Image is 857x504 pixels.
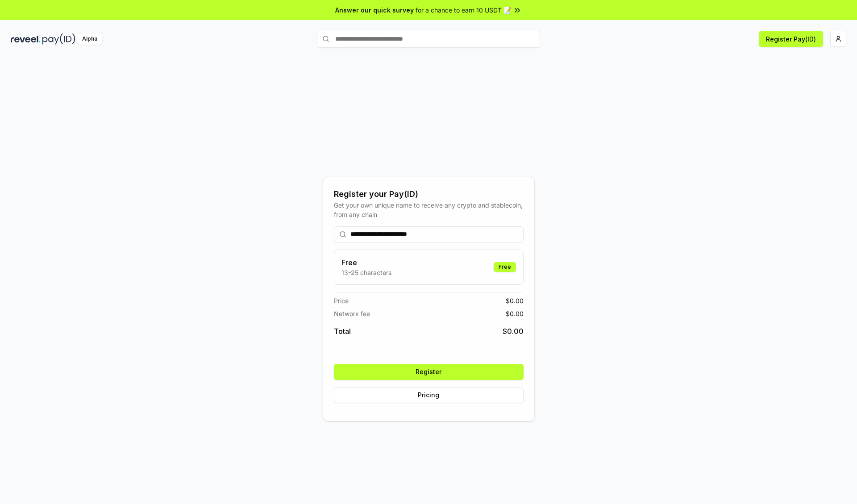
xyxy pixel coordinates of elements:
[341,268,391,277] p: 13-25 characters
[11,33,41,45] img: reveel_dark
[494,262,516,272] div: Free
[334,309,370,318] span: Network fee
[334,296,349,305] span: Price
[759,31,823,47] button: Register Pay(ID)
[334,188,524,200] div: Register your Pay(ID)
[334,200,524,219] div: Get your own unique name to receive any crypto and stablecoin, from any chain
[503,326,524,337] span: $ 0.00
[416,5,511,15] span: for a chance to earn 10 USDT 📝
[334,387,524,403] button: Pricing
[334,364,524,380] button: Register
[334,326,351,337] span: Total
[506,296,524,305] span: $ 0.00
[77,33,102,45] div: Alpha
[335,5,414,15] span: Answer our quick survey
[506,309,524,318] span: $ 0.00
[341,257,391,268] h3: Free
[42,33,75,45] img: pay_id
